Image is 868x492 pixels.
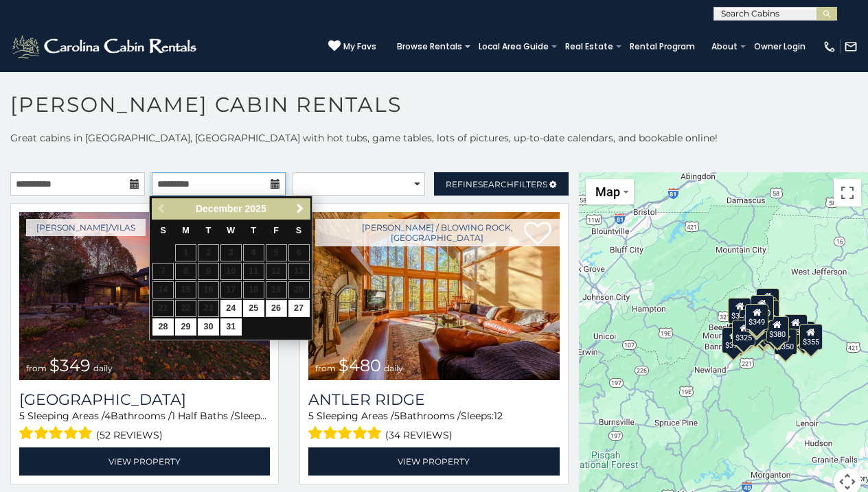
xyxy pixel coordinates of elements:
a: 28 [152,318,174,336]
a: Diamond Creek Lodge from $349 daily [19,212,270,380]
span: $480 [339,355,381,375]
a: My Favs [328,40,376,54]
span: from [26,363,47,373]
span: 5 [19,410,25,422]
a: Antler Ridge [308,390,559,409]
span: 2025 [245,203,266,214]
div: $355 [799,324,823,350]
span: $349 [49,355,91,375]
div: $315 [751,318,775,344]
img: mail-regular-white.png [844,40,858,54]
a: 29 [175,318,196,336]
div: $320 [751,294,774,320]
span: daily [384,363,403,373]
div: $525 [756,288,779,314]
img: phone-regular-white.png [823,40,836,54]
div: $930 [784,314,808,340]
span: 1 Half Baths / [172,410,234,422]
a: Real Estate [558,37,620,56]
span: Next [295,203,306,214]
a: Rental Program [623,37,702,56]
span: 4 [104,410,111,422]
h3: Diamond Creek Lodge [19,390,270,409]
span: (52 reviews) [96,426,163,444]
a: 27 [288,300,310,317]
span: Saturday [296,226,301,235]
span: Thursday [251,226,256,235]
a: RefineSearchFilters [434,172,569,196]
span: Refine Filters [446,179,547,189]
a: [GEOGRAPHIC_DATA] [19,390,270,409]
div: Sleeping Areas / Bathrooms / Sleeps: [308,409,559,444]
span: Wednesday [227,226,235,235]
div: $395 [738,317,761,343]
span: 5 [394,410,400,422]
span: (34 reviews) [385,426,453,444]
a: 31 [220,318,242,336]
a: Next [291,200,308,218]
div: $325 [733,319,756,345]
span: My Favs [343,40,376,53]
span: December [196,203,242,214]
span: Monday [182,226,190,235]
button: Toggle fullscreen view [834,179,861,207]
a: Local Area Guide [472,37,556,56]
a: About [705,37,744,56]
span: 12 [494,410,503,422]
img: White-1-2.png [10,33,201,60]
div: $350 [775,329,798,355]
span: Friday [273,226,279,235]
a: 30 [198,318,219,336]
img: Diamond Creek Lodge [19,212,270,380]
a: 25 [243,300,264,317]
div: $305 [729,297,752,323]
a: View Property [308,447,559,476]
span: Sunday [160,226,165,235]
button: Change map style [586,179,634,204]
span: Search [478,179,514,189]
div: $210 [745,306,768,332]
div: $349 [745,304,768,330]
a: Antler Ridge from $480 daily [308,212,559,380]
a: Owner Login [747,37,812,56]
a: 24 [220,300,242,317]
span: 5 [308,410,314,422]
div: $380 [766,316,789,342]
img: Antler Ridge [308,212,559,380]
div: Sleeping Areas / Bathrooms / Sleeps: [19,409,270,444]
div: $225 [744,314,768,340]
a: 26 [266,300,287,317]
span: Tuesday [206,226,212,235]
a: View Property [19,447,270,476]
span: Map [595,185,620,199]
span: from [315,363,336,373]
div: $375 [722,327,746,353]
a: Browse Rentals [390,37,469,56]
span: daily [93,363,113,373]
a: [PERSON_NAME] / Blowing Rock, [GEOGRAPHIC_DATA] [315,219,559,246]
span: 12 [267,410,276,422]
a: [PERSON_NAME]/Vilas [26,219,146,236]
